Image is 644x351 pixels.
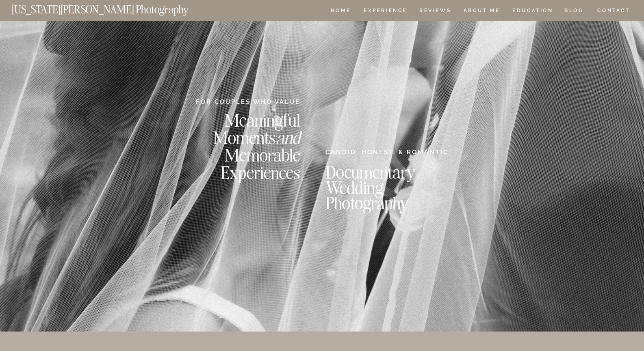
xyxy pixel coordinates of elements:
h2: Meaningful Moments Memorable Experiences [204,111,300,181]
h2: FOR COUPLES WHO VALUE [193,97,300,106]
a: CONTACT [597,6,631,15]
a: ABOUT ME [463,8,500,15]
a: [US_STATE][PERSON_NAME] Photography [12,4,216,11]
a: REVIEWS [419,8,450,15]
a: BLOG [564,8,584,15]
a: EDUCATION [512,8,554,15]
h2: Documentary Wedding Photography [325,164,449,205]
a: Experience [364,8,406,15]
i: and [276,126,300,149]
h2: Love Stories, Artfully Documented [180,90,464,106]
h2: CANDID, HONEST, & ROMANTIC [325,148,451,160]
a: HOME [329,8,352,15]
